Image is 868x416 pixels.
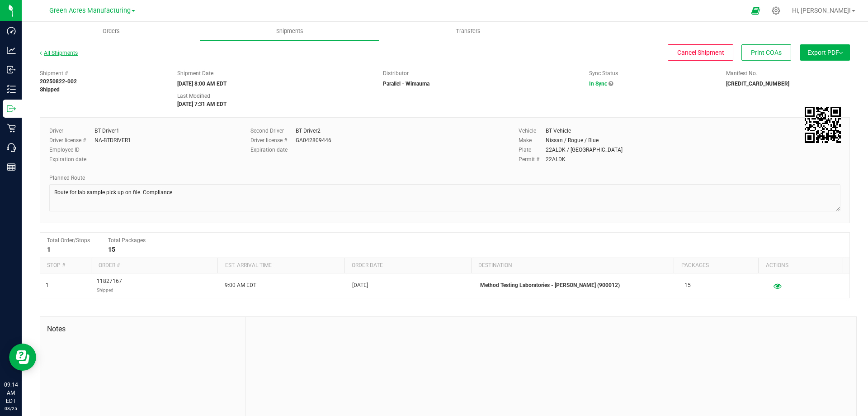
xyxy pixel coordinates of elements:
[546,127,571,135] div: BT Vehicle
[383,81,429,87] strong: Parallel - Wimauma
[90,27,132,35] span: Orders
[726,69,757,77] label: Manifest No.
[684,281,691,290] span: 15
[4,405,18,412] p: 08/25
[97,286,122,294] p: Shipped
[250,127,296,135] label: Second Driver
[7,124,16,133] inline-svg: Retail
[805,107,841,143] img: Scan me!
[22,22,200,41] a: Orders
[344,258,471,273] th: Order date
[7,104,16,113] inline-svg: Outbound
[7,163,16,172] inline-svg: Reports
[7,85,16,94] inline-svg: Inventory
[7,46,16,55] inline-svg: Analytics
[383,69,409,77] label: Distributor
[49,127,94,135] label: Driver
[745,2,766,19] span: Open Ecommerce Menu
[94,127,119,135] div: BT Driver1
[519,146,546,154] label: Plate
[546,146,623,154] div: 22ALDK / [GEOGRAPHIC_DATA]
[40,78,77,85] strong: 20250822-002
[108,246,115,253] strong: 15
[46,281,49,290] span: 1
[792,7,851,14] span: Hi, [PERSON_NAME]!
[296,127,321,135] div: BT Driver2
[225,281,256,290] span: 9:00 AM EDT
[758,258,843,273] th: Actions
[741,44,791,61] button: Print COAs
[47,246,51,253] strong: 1
[296,136,331,144] div: GA042809446
[49,146,94,154] label: Employee ID
[49,7,131,14] span: Green Acres Manufacturing
[352,281,368,290] span: [DATE]
[94,136,131,144] div: NA-BTDRIVER1
[379,22,557,41] a: Transfers
[726,81,789,87] strong: [CREDIT_CARD_NUMBER]
[250,146,296,154] label: Expiration date
[47,324,239,335] span: Notes
[49,136,94,144] label: Driver license #
[546,155,566,163] div: 22ALDK
[805,107,841,143] qrcode: 20250822-002
[97,277,122,294] span: 11827167
[7,65,16,74] inline-svg: Inbound
[668,44,733,61] button: Cancel Shipment
[40,258,91,273] th: Stop #
[91,258,217,273] th: Order #
[519,155,546,163] label: Permit #
[674,258,758,273] th: Packages
[40,86,60,93] strong: Shipped
[177,81,226,87] strong: [DATE] 8:00 AM EDT
[7,26,16,35] inline-svg: Dashboard
[200,22,379,41] a: Shipments
[40,69,164,77] span: Shipment #
[546,136,599,144] div: Nissan / Rogue / Blue
[589,69,618,77] label: Sync Status
[7,143,16,152] inline-svg: Call Center
[9,344,36,371] iframe: Resource center
[589,81,607,87] span: In Sync
[250,136,296,144] label: Driver license #
[677,49,724,56] span: Cancel Shipment
[770,6,782,15] div: Manage settings
[49,155,94,163] label: Expiration date
[443,27,493,35] span: Transfers
[4,381,18,405] p: 09:14 AM EDT
[108,237,146,244] span: Total Packages
[471,258,674,273] th: Destination
[217,258,344,273] th: Est. arrival time
[177,92,210,100] label: Last Modified
[751,49,782,56] span: Print COAs
[177,101,226,107] strong: [DATE] 7:31 AM EDT
[480,281,674,290] p: Method Testing Laboratories - [PERSON_NAME] (900012)
[264,27,316,35] span: Shipments
[47,237,90,244] span: Total Order/Stops
[800,44,850,61] button: Export PDF
[177,69,213,77] label: Shipment Date
[519,136,546,144] label: Make
[49,175,85,181] span: Planned Route
[519,127,546,135] label: Vehicle
[40,50,78,56] a: All Shipments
